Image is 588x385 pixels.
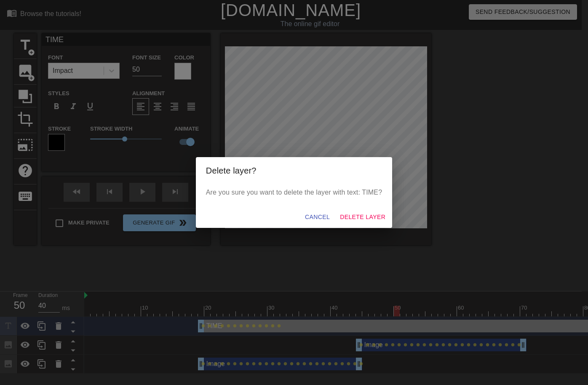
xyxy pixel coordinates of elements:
button: Cancel [302,209,333,225]
h2: Delete layer? [206,164,382,177]
p: Are you sure you want to delete the layer with text: TIME? [206,187,382,198]
button: Delete Layer [337,209,389,225]
span: Delete Layer [340,212,385,222]
span: Cancel [305,212,330,222]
